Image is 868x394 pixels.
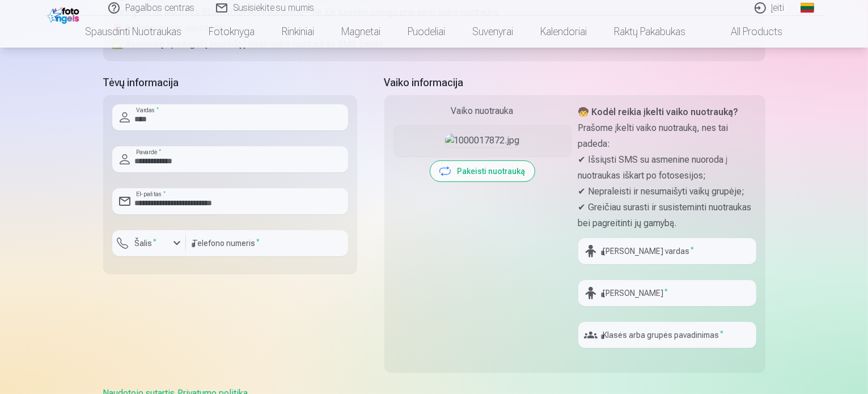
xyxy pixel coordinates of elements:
[578,120,756,152] p: Prašome įkelti vaiko nuotrauką, nes tai padeda:
[395,16,459,48] a: Puodeliai
[700,16,797,48] a: All products
[130,238,162,249] label: Šalis
[578,107,739,117] strong: 🧒 Kodėl reikia įkelti vaiko nuotrauką?
[578,152,756,184] p: ✔ Išsiųsti SMS su asmenine nuoroda į nuotraukas iškart po fotosesijos;
[430,161,535,181] button: Pakeisti nuotrauką
[459,16,527,48] a: Suvenyrai
[328,16,395,48] a: Magnetai
[527,16,601,48] a: Kalendoriai
[269,16,328,48] a: Rinkiniai
[578,200,756,231] p: ✔ Greičiau surasti ir susisteminti nuotraukas bei pagreitinti jų gamybą.
[445,134,520,147] img: 1000017872.jpg
[112,230,186,256] button: Šalis*
[393,104,571,118] div: Vaiko nuotrauka
[196,16,269,48] a: Fotoknyga
[601,16,700,48] a: Raktų pakabukas
[384,75,765,91] h5: Vaiko informacija
[48,5,82,24] img: /fa2
[72,16,196,48] a: Spausdinti nuotraukas
[103,75,357,91] h5: Tėvų informacija
[578,184,756,200] p: ✔ Nepraleisti ir nesumaišyti vaikų grupėje;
